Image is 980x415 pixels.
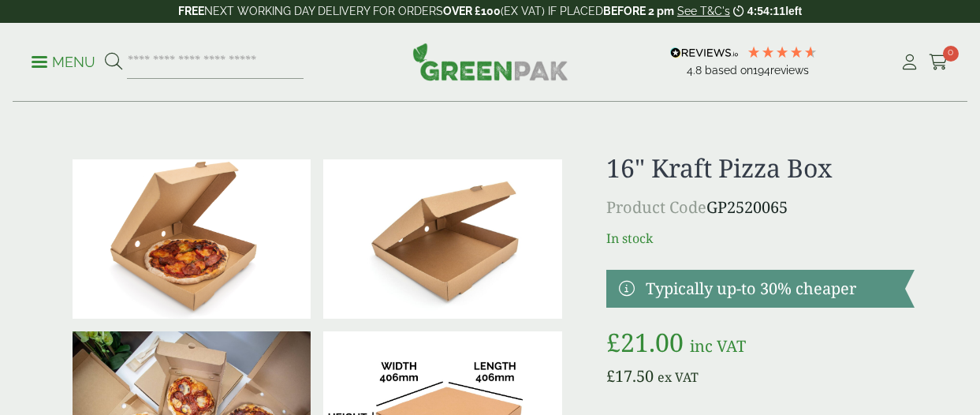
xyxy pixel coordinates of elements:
[323,159,562,319] img: 12.1
[606,196,915,219] p: GP2520065
[606,325,620,359] span: £
[606,365,615,387] span: £
[690,335,746,357] span: inc VAT
[606,196,706,218] span: Product Code
[73,159,311,319] img: IMG_5338 New16 (Large)
[32,53,95,72] p: Menu
[770,64,809,77] span: reviews
[900,54,919,70] i: My Account
[943,46,959,62] span: 0
[32,53,95,69] a: Menu
[753,64,770,77] span: 194
[677,5,730,17] a: See T&C's
[670,47,739,58] img: REVIEWS.io
[705,64,753,77] span: Based on
[606,365,654,387] bdi: 17.50
[747,45,818,59] div: 4.78 Stars
[747,5,785,17] span: 4:54:11
[785,5,802,17] span: left
[412,43,568,80] img: GreenPak Supplies
[606,229,915,248] p: In stock
[603,5,674,17] strong: BEFORE 2 pm
[929,54,948,70] i: Cart
[178,5,204,17] strong: FREE
[658,368,699,386] span: ex VAT
[606,325,684,359] bdi: 21.00
[687,64,705,77] span: 4.8
[606,153,915,183] h1: 16" Kraft Pizza Box
[929,50,948,74] a: 0
[443,5,501,17] strong: OVER £100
